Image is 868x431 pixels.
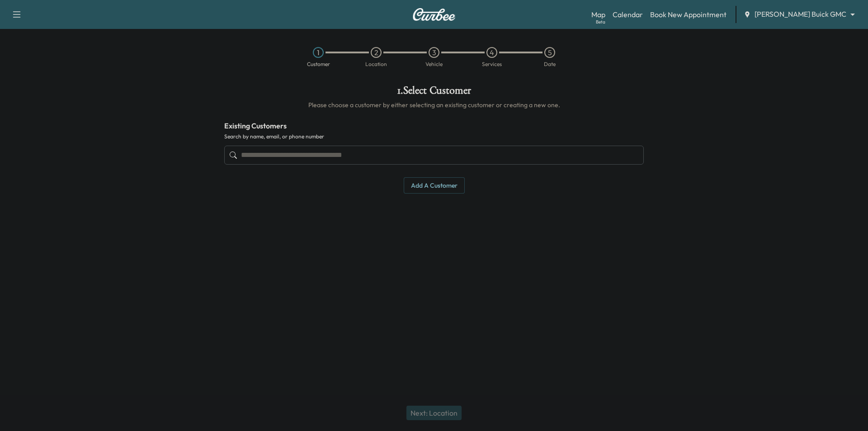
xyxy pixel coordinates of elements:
div: Beta [596,19,605,25]
div: Customer [307,62,330,67]
div: 1 [313,47,324,58]
div: Date [544,62,556,67]
a: MapBeta [591,9,605,20]
div: Location [365,62,387,67]
div: 5 [544,47,555,58]
h1: 1 . Select Customer [224,85,644,100]
label: Search by name, email, or phone number [224,133,644,140]
a: Book New Appointment [650,9,726,20]
div: 2 [371,47,382,58]
h6: Please choose a customer by either selecting an existing customer or creating a new one. [224,100,644,109]
a: Calendar [613,9,643,20]
div: 4 [486,47,497,58]
div: Vehicle [425,62,443,67]
span: [PERSON_NAME] Buick GMC [755,9,846,19]
h4: Existing Customers [224,120,644,131]
div: 3 [429,47,439,58]
div: Services [482,62,502,67]
button: Add a customer [404,177,465,194]
img: Curbee Logo [412,8,456,21]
